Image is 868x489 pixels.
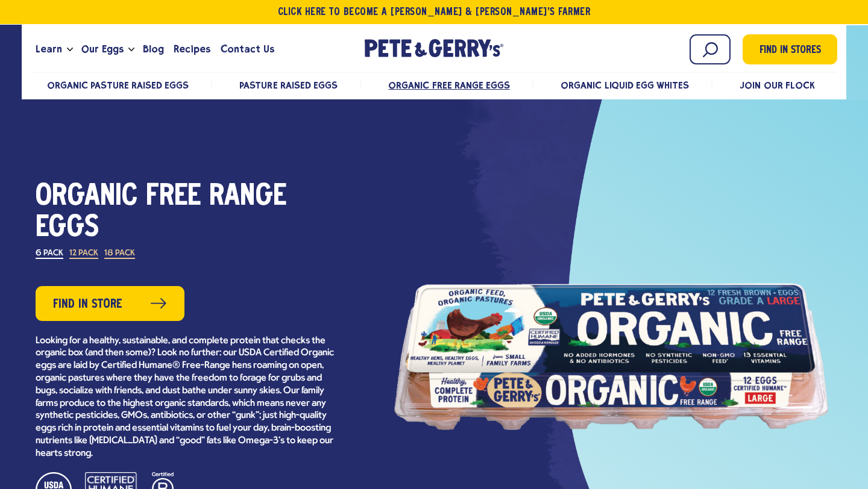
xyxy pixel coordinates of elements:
a: Organic Liquid Egg Whites [561,79,689,91]
nav: desktop product menu [31,72,837,98]
a: Join Our Flock [740,79,814,91]
a: Organic Pasture Raised Eggs [47,79,189,91]
label: 12 Pack [69,249,98,259]
span: Blog [143,42,164,57]
span: Find in Stores [759,43,821,59]
a: Pasture Raised Eggs [239,79,337,91]
button: Open the dropdown menu for Learn [67,48,73,52]
a: Blog [138,33,169,66]
button: Open the dropdown menu for Our Eggs [128,48,134,52]
span: Contact Us [221,42,274,57]
a: Find in Stores [743,34,837,64]
a: Contact Us [216,33,279,66]
span: Recipes [174,42,210,57]
a: Recipes [169,33,215,66]
a: Our Eggs [77,33,128,66]
span: Learn [36,42,62,57]
a: Organic Free Range Eggs [388,79,509,91]
input: Search [690,34,731,64]
p: Looking for a healthy, sustainable, and complete protein that checks the organic box (and then so... [36,335,337,460]
h1: Organic Free Range Eggs [36,181,337,244]
a: Find in Store [36,286,184,321]
span: Find in Store [53,295,122,314]
a: Learn [31,33,67,66]
span: Our Eggs [81,42,124,57]
label: 18 Pack [104,249,135,259]
label: 6 Pack [36,249,63,259]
